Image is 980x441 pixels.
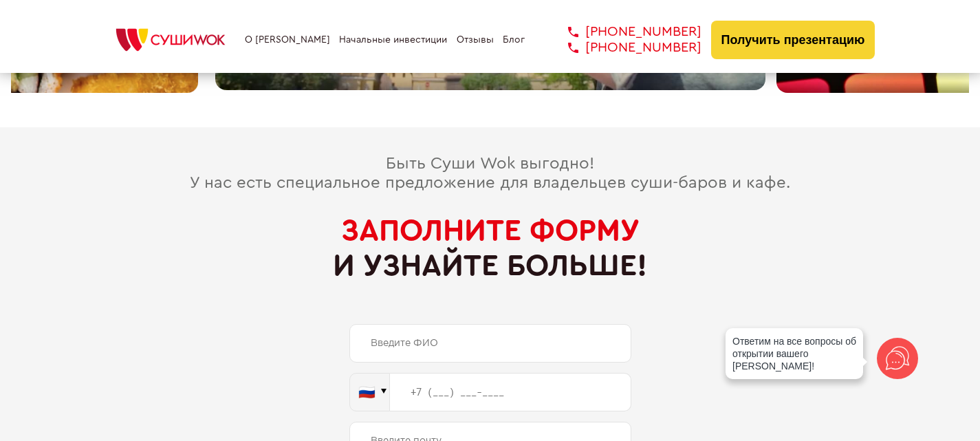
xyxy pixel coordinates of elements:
a: [PHONE_NUMBER] [547,40,701,56]
button: 🇷🇺 [349,373,390,411]
div: Ответим на все вопросы об открытии вашего [PERSON_NAME]! [726,328,863,379]
a: Блог [503,34,525,45]
span: Быть Суши Wok выгодно! У нас есть специальное предложение для владельцев суши-баров и кафе. [190,155,790,191]
a: Начальные инвестиции [339,34,447,45]
a: [PHONE_NUMBER] [547,24,701,40]
span: Заполните форму [341,215,640,246]
a: О [PERSON_NAME] [245,34,330,45]
h2: и узнайте больше! [11,213,969,283]
input: +7 (___) ___-____ [390,373,631,411]
button: Получить презентацию [711,21,875,59]
img: СУШИWOK [105,25,236,55]
input: Введите ФИО [349,324,631,363]
a: Отзывы [457,34,494,45]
